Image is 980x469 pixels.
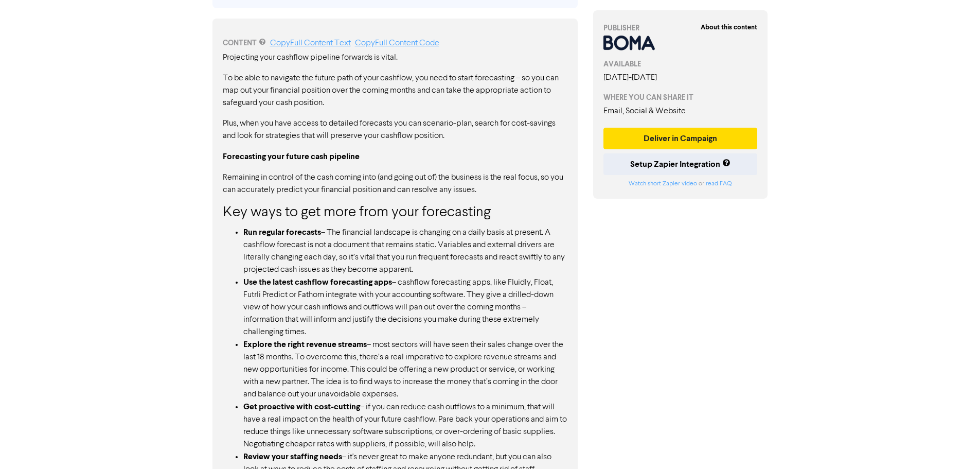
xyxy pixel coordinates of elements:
[603,128,758,149] button: Deliver in Campaign
[223,51,567,64] p: Projecting your cashflow pipeline forwards is vital.
[603,23,758,33] div: PUBLISHER
[603,92,758,103] div: WHERE YOU CAN SHARE IT
[243,226,567,276] li: – The financial landscape is changing on a daily basis at present. A cashflow forecast is not a d...
[355,39,439,47] a: Copy Full Content Code
[603,153,758,175] button: Setup Zapier Integration
[243,401,567,450] li: – if you can reduce cash outflows to a minimum, that will have a real impact on the health of you...
[243,338,567,401] li: – most sectors will have seen their sales change over the last 18 months. To overcome this, there...
[243,451,342,462] strong: Review your staffing needs
[223,72,567,109] p: To be able to navigate the future path of your cashflow, you need to start forecasting – so you c...
[223,151,360,162] strong: Forecasting your future cash pipeline
[243,227,321,237] strong: Run regular forecasts
[603,105,758,117] div: Email, Social & Website
[243,276,567,338] li: – cashflow forecasting apps, like Fluidly, Float, Futrli Predict or Fathom integrate with your ac...
[706,181,732,187] a: read FAQ
[701,23,757,31] strong: About this content
[223,171,567,196] p: Remaining in control of the cash coming into (and going out of) the business is the real focus, s...
[243,339,367,350] strong: Explore the right revenue streams
[223,37,567,49] div: CONTENT
[603,59,758,70] div: AVAILABLE
[243,402,360,412] strong: Get proactive with cost-cutting
[270,39,351,47] a: Copy Full Content Text
[603,72,758,84] div: [DATE] - [DATE]
[243,277,392,287] strong: Use the latest cashflow forecasting apps
[929,420,980,469] iframe: Chat Widget
[629,181,697,187] a: Watch short Zapier video
[223,117,567,142] p: Plus, when you have access to detailed forecasts you can scenario-plan, search for cost-savings a...
[223,204,567,222] h3: Key ways to get more from your forecasting
[603,179,758,188] div: or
